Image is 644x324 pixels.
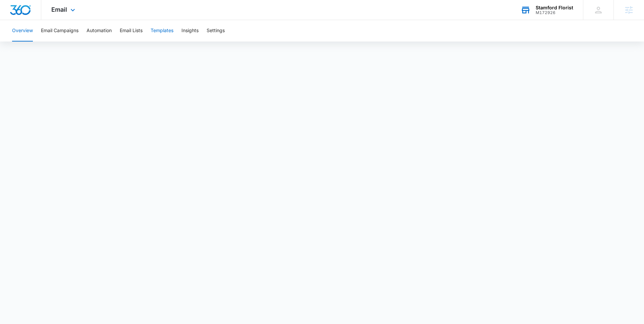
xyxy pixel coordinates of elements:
button: Insights [181,20,199,42]
div: account name [536,5,573,10]
button: Automation [87,20,112,42]
button: Templates [151,20,173,42]
span: Email [51,6,67,13]
button: Email Campaigns [41,20,78,42]
div: account id [536,10,573,15]
button: Settings [207,20,225,42]
button: Overview [12,20,33,42]
button: Email Lists [120,20,143,42]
